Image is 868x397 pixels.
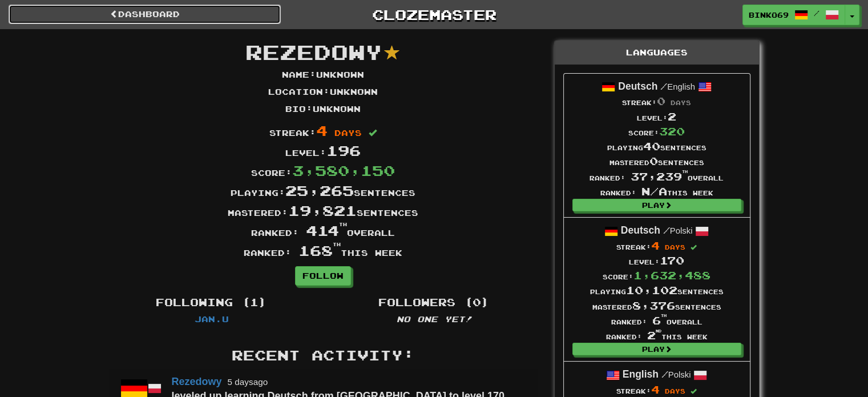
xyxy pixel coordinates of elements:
sup: th [661,314,667,318]
span: Streak includes today. [691,388,697,395]
div: Score: [100,161,546,181]
div: Ranked: overall [590,313,724,328]
a: binko69 / [742,5,845,25]
span: 6 [652,314,667,327]
div: Ranked: overall [590,169,724,184]
div: Ranked: this week [100,240,546,260]
span: 10,102 [626,284,677,296]
span: / [814,9,819,17]
strong: Deutsch [618,81,657,92]
span: 1,632,488 [633,269,710,282]
span: binko69 [749,10,789,20]
span: days [334,128,362,138]
span: 196 [326,142,361,159]
span: 320 [659,125,685,138]
span: Rezedowy [245,39,382,64]
div: Streak: [590,382,724,397]
div: Score: [590,124,724,139]
a: Jan.U [195,314,229,324]
small: Polski [663,226,693,235]
p: Bio : Unknown [285,103,361,115]
h3: Recent Activity: [109,348,537,363]
div: Ranked: this week [590,184,724,199]
a: Rezedowy [172,376,222,387]
div: Score: [590,268,724,283]
span: / [661,369,668,379]
span: Streak includes today. [691,244,697,251]
div: Streak: [590,238,724,253]
span: 2 [647,329,661,342]
div: Ranked: this week [590,328,724,343]
div: Playing sentences [590,283,724,298]
span: 40 [643,140,660,153]
small: English [660,82,695,91]
span: 4 [651,239,660,252]
span: 37,239 [631,170,688,183]
strong: Deutsch [621,224,660,236]
small: Polski [661,370,691,379]
sup: th [339,222,347,227]
div: Languages [555,41,759,65]
span: / [663,225,670,235]
a: Dashboard [9,5,281,24]
p: Location : Unknown [268,86,378,98]
div: Ranked: overall [100,220,546,240]
span: 0 [649,155,658,167]
div: Playing: sentences [100,181,546,200]
a: Play [572,343,741,355]
div: Level: [590,253,724,268]
span: / [660,81,667,91]
div: Mastered sentences [590,154,724,169]
div: Level: [100,141,546,161]
small: 5 days ago [228,377,268,387]
span: days [665,387,685,395]
span: days [665,243,685,251]
span: 0 [657,95,665,107]
a: Clozemaster [298,5,570,25]
div: Streak: [590,94,724,109]
strong: English [623,368,659,380]
span: 168 [298,242,341,259]
div: Playing sentences [590,139,724,154]
span: 8,376 [632,299,675,312]
span: 3,580,150 [292,162,395,179]
span: 19,821 [288,202,357,219]
em: No one yet! [397,314,472,324]
span: days [671,99,691,106]
span: 170 [660,254,684,267]
a: Play [572,199,741,211]
span: 4 [316,122,328,139]
div: Mastered sentences [590,298,724,313]
sup: nd [656,329,661,333]
span: 25,265 [285,182,354,199]
div: Mastered: sentences [100,200,546,220]
a: Follow [295,266,351,286]
h4: Following (1) [109,297,314,308]
span: 4 [651,383,660,396]
span: 414 [306,222,347,239]
div: Streak: [100,121,546,141]
p: Name : Unknown [282,69,364,81]
sup: th [682,170,688,174]
sup: th [333,242,341,247]
div: Level: [590,109,724,124]
span: 2 [668,110,676,123]
h4: Followers (0) [332,297,537,308]
span: N/A [641,185,667,198]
